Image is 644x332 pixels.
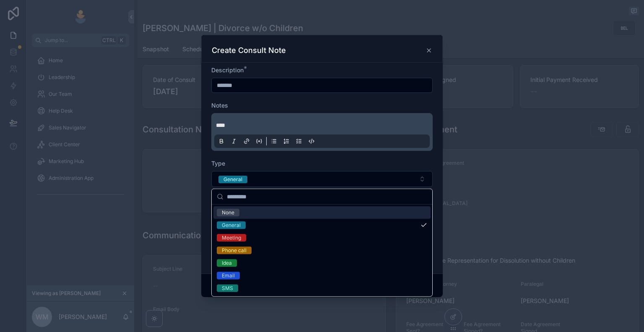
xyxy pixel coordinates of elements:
[211,66,244,74] span: Description
[222,285,233,292] div: SMS
[212,205,432,296] div: Suggestions
[222,259,232,267] div: Idea
[211,102,228,109] span: Notes
[212,45,286,55] h3: Create Consult Note
[222,209,234,216] div: None
[222,247,247,254] div: Phone call
[211,171,433,187] button: Select Button
[223,176,242,183] div: General
[211,160,225,167] span: Type
[222,221,241,229] div: General
[222,272,235,279] div: Email
[222,234,241,242] div: Meeting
